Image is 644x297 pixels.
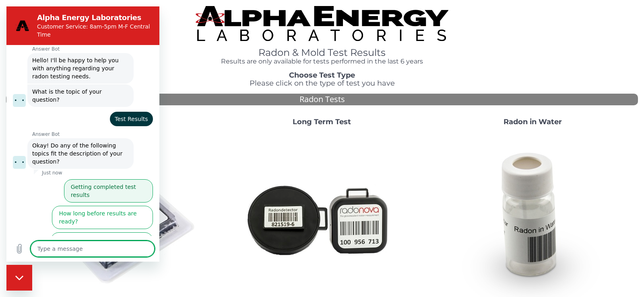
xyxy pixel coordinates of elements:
p: Just now [35,163,56,170]
h2: Alpha Energy Laboratories [31,6,145,16]
span: Okay! Do any of the following topics fit the description of your question? [26,136,118,158]
h4: Results are only available for tests performed in the last 6 years [196,58,448,65]
iframe: Messaging window [6,6,159,262]
button: I don't know what my results mean. [44,226,147,249]
div: Radon Tests [6,94,638,105]
button: How long before results are ready? [45,199,147,223]
h1: Radon & Mold Test Results [196,47,448,58]
span: What is the topic of your question? [26,82,97,96]
strong: Long Term Test [293,117,351,126]
button: Upload file [5,234,21,250]
button: Getting completed test results [58,173,147,196]
img: TightCrop.jpg [196,6,448,41]
p: Answer Bot [26,39,153,46]
p: Customer Service: 8am-5pm M-F Central Time [31,16,145,32]
span: Test Results [108,109,142,116]
strong: Choose Test Type [289,71,355,80]
iframe: Button to launch messaging window, conversation in progress [6,265,32,291]
p: Answer Bot [26,125,153,131]
span: Hello! I'll be happy to help you with anything regarding your radon testing needs. [26,51,114,73]
strong: Radon in Water [504,117,562,126]
span: Please click on the type of test you have [250,79,395,88]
